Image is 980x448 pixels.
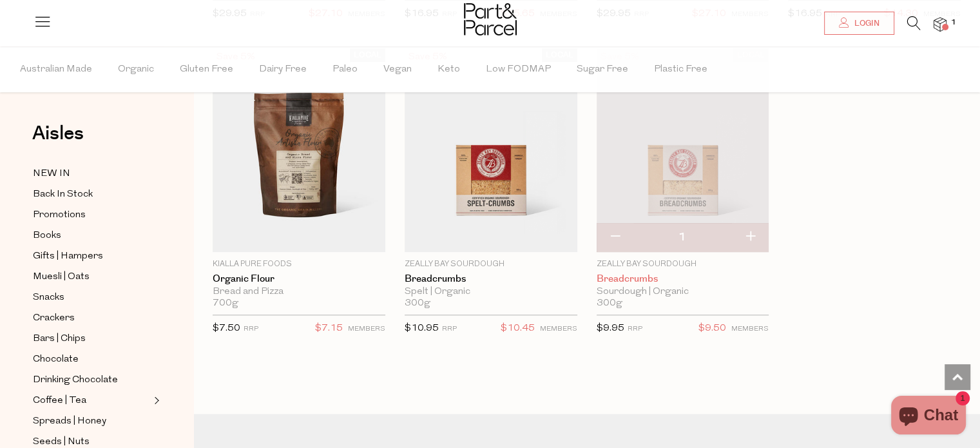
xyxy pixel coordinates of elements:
[118,47,154,92] span: Organic
[33,166,150,182] a: NEW IN
[33,290,64,306] span: Snacks
[33,269,90,285] span: Muesli | Oats
[654,47,707,92] span: Plastic Free
[597,258,769,270] p: Zeally Bay Sourdough
[540,326,577,333] small: MEMBERS
[731,326,769,333] small: MEMBERS
[151,393,160,408] button: Expand/Collapse Coffee | Tea
[20,47,92,92] span: Australian Made
[442,326,457,333] small: RRP
[437,47,460,92] span: Keto
[464,3,517,35] img: Part&Parcel
[383,47,412,92] span: Vegan
[33,228,61,244] span: Books
[33,207,150,223] a: Promotions
[213,273,385,285] a: Organic Flour
[32,124,84,156] a: Aisles
[213,48,385,252] img: Organic Flour
[577,47,628,92] span: Sugar Free
[405,324,439,333] span: $10.95
[33,351,150,367] a: Chocolate
[33,249,103,264] span: Gifts | Hampers
[33,393,150,409] a: Coffee | Tea
[33,373,118,388] span: Drinking Chocolate
[180,47,233,92] span: Gluten Free
[33,289,150,306] a: Snacks
[213,258,385,270] p: Kialla Pure Foods
[332,47,358,92] span: Paleo
[33,413,150,429] a: Spreads | Honey
[213,324,240,333] span: $7.50
[405,298,430,309] span: 300g
[597,298,622,309] span: 300g
[33,372,150,388] a: Drinking Chocolate
[33,393,86,409] span: Coffee | Tea
[33,414,106,429] span: Spreads | Honey
[934,17,946,31] a: 1
[33,208,86,223] span: Promotions
[597,286,769,298] div: Sourdough | Organic
[348,326,385,333] small: MEMBERS
[33,311,75,326] span: Crackers
[33,331,150,347] a: Bars | Chips
[244,326,258,333] small: RRP
[213,298,238,309] span: 700g
[32,119,84,148] span: Aisles
[33,352,79,367] span: Chocolate
[33,248,150,264] a: Gifts | Hampers
[597,324,624,333] span: $9.95
[33,187,93,202] span: Back In Stock
[486,47,551,92] span: Low FODMAP
[597,48,769,252] img: Breadcrumbs
[597,273,769,285] a: Breadcrumbs
[887,396,970,438] inbox-online-store-chat: Shopify online store chat
[33,166,70,182] span: NEW IN
[501,320,535,337] span: $10.45
[851,18,879,29] span: Login
[405,48,577,252] img: Breadcrumbs
[405,258,577,270] p: Zeally Bay Sourdough
[33,186,150,202] a: Back In Stock
[259,47,307,92] span: Dairy Free
[405,286,577,298] div: Spelt | Organic
[33,228,150,244] a: Books
[213,286,385,298] div: Bread and Pizza
[948,17,959,28] span: 1
[824,12,894,35] a: Login
[33,269,150,285] a: Muesli | Oats
[33,331,86,347] span: Bars | Chips
[315,320,343,337] span: $7.15
[698,320,726,337] span: $9.50
[33,310,150,326] a: Crackers
[405,273,577,285] a: Breadcrumbs
[628,326,642,333] small: RRP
